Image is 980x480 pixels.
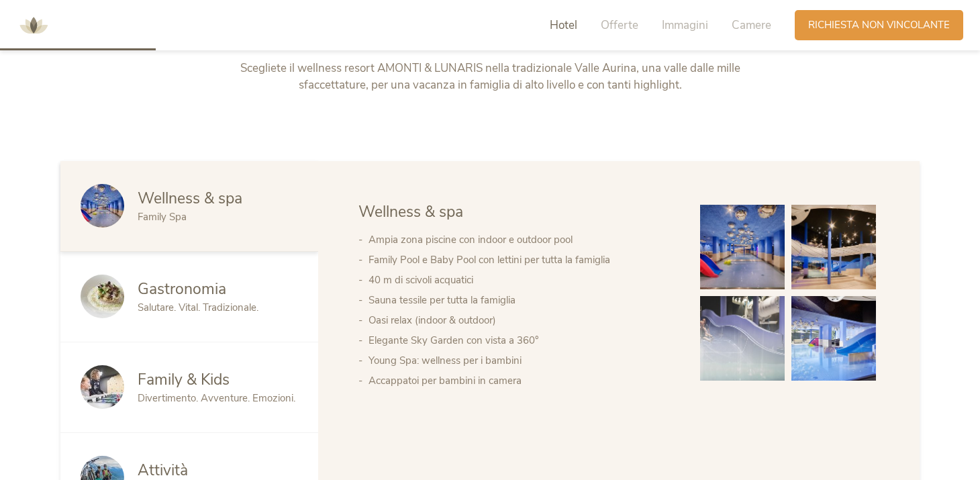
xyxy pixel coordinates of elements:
[369,290,673,310] li: Sauna tessile per tutta la famiglia
[358,201,463,222] span: Wellness & spa
[369,250,673,270] li: Family Pool e Baby Pool con lettini per tutta la famiglia
[138,391,295,405] span: Divertimento. Avventure. Emozioni.
[369,371,673,391] li: Accappatoi per bambini in camera
[369,310,673,330] li: Oasi relax (indoor & outdoor)
[732,17,771,33] span: Camere
[662,17,708,33] span: Immagini
[138,188,242,209] span: Wellness & spa
[210,60,771,94] p: Scegliete il wellness resort AMONTI & LUNARIS nella tradizionale Valle Aurina, una valle dalle mi...
[808,18,950,32] span: Richiesta non vincolante
[138,210,187,224] span: Family Spa
[138,279,226,299] span: Gastronomia
[601,17,638,33] span: Offerte
[369,270,673,290] li: 40 m di scivoli acquatici
[369,230,673,250] li: Ampia zona piscine con indoor e outdoor pool
[13,5,54,46] img: AMONTI & LUNARIS Wellnessresort
[138,301,258,314] span: Salutare. Vital. Tradizionale.
[369,350,673,371] li: Young Spa: wellness per i bambini
[550,17,577,33] span: Hotel
[13,20,54,30] a: AMONTI & LUNARIS Wellnessresort
[138,369,230,390] span: Family & Kids
[369,330,673,350] li: Elegante Sky Garden con vista a 360°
